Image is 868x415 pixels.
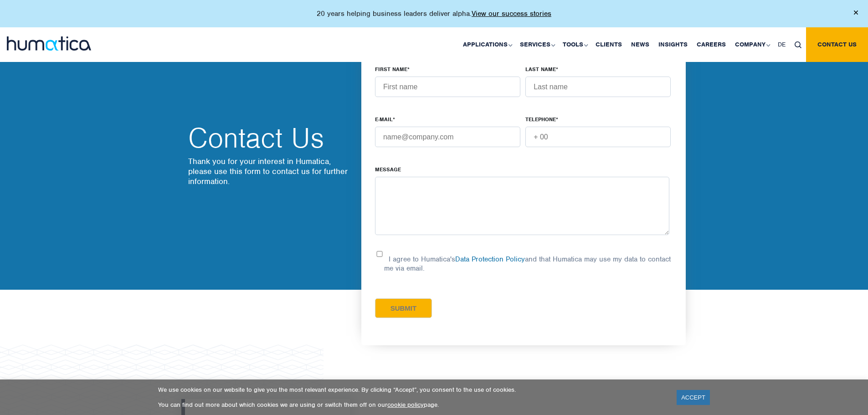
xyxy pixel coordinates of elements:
a: Insights [654,27,692,62]
p: 20 years helping business leaders deliver alpha. [317,9,551,18]
input: name@company.com [375,127,520,147]
p: Thank you for your interest in Humatica, please use this form to contact us for further information. [188,156,352,186]
p: You can find out more about which cookies we are using or switch them off on our page. [158,401,665,409]
a: ACCEPT [677,390,710,405]
span: TELEPHONE [525,116,556,123]
a: cookie policy [387,401,424,409]
h2: Contact Us [188,124,352,152]
input: + 00 [525,127,671,147]
span: E-MAIL [375,116,393,123]
p: We use cookies on our website to give you the most relevant experience. By clicking “Accept”, you... [158,386,665,394]
a: Careers [692,27,730,62]
input: First name [375,77,520,97]
a: DE [773,27,790,62]
span: FIRST NAME [375,66,407,73]
a: News [627,27,654,62]
a: Data Protection Policy [455,255,525,264]
a: Company [730,27,773,62]
img: search_icon [795,41,801,48]
img: logo [7,36,91,51]
span: Message [375,166,401,173]
a: Tools [558,27,591,62]
span: LAST NAME [525,66,556,73]
a: View our success stories [472,9,551,18]
a: Applications [458,27,515,62]
a: Contact us [806,27,868,62]
span: DE [778,41,786,48]
input: Submit [375,298,432,318]
a: Services [515,27,558,62]
input: I agree to Humatica'sData Protection Policyand that Humatica may use my data to contact me via em... [375,251,384,257]
a: Clients [591,27,627,62]
p: I agree to Humatica's and that Humatica may use my data to contact me via email. [384,255,671,273]
input: Last name [525,77,671,97]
